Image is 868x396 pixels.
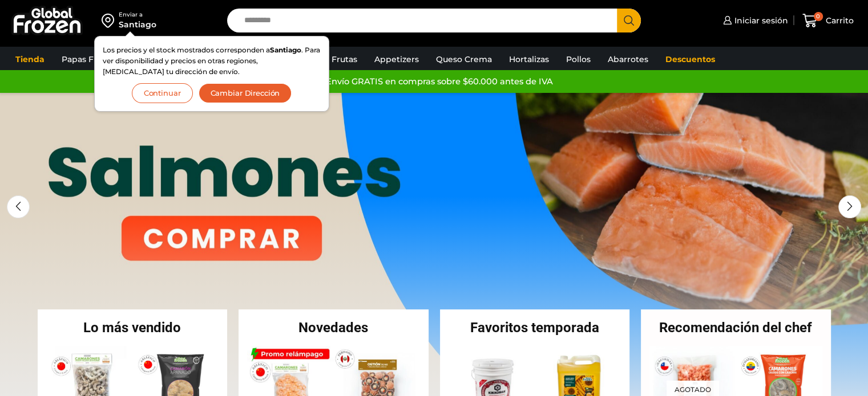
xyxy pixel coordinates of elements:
[660,48,721,70] a: Descuentos
[38,321,228,334] h2: Lo más vendido
[10,48,50,70] a: Tienda
[103,44,321,77] p: Los precios y el stock mostrados corresponden a . Para ver disponibilidad y precios en otras regi...
[430,48,498,70] a: Queso Crema
[270,46,301,54] strong: Santiago
[602,48,654,70] a: Abarrotes
[641,321,831,334] h2: Recomendación del chef
[732,15,788,26] span: Iniciar sesión
[823,15,854,26] span: Carrito
[369,48,425,70] a: Appetizers
[119,11,156,19] div: Enviar a
[560,48,596,70] a: Pollos
[503,48,555,70] a: Hortalizas
[617,9,641,32] button: Search button
[119,19,156,30] div: Santiago
[440,321,630,334] h2: Favoritos temporada
[239,321,429,334] h2: Novedades
[56,48,117,70] a: Papas Fritas
[720,9,788,32] a: Iniciar sesión
[199,83,292,103] button: Cambiar Dirección
[814,12,823,21] span: 0
[102,11,119,30] img: address-field-icon.svg
[132,83,193,103] button: Continuar
[800,7,857,34] a: 0 Carrito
